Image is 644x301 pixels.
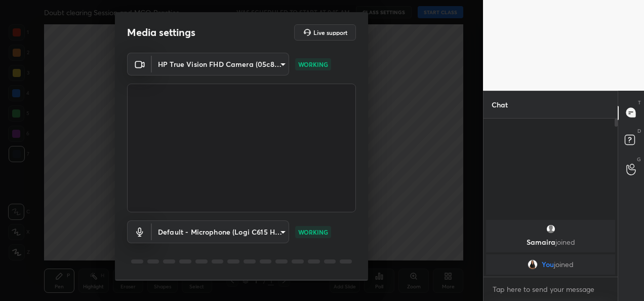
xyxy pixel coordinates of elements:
[484,91,516,118] p: Chat
[638,99,641,106] p: T
[313,29,347,35] h5: Live support
[484,218,618,277] div: grid
[152,220,289,243] div: HP True Vision FHD Camera (05c8:0445)
[542,260,554,269] span: You
[637,156,641,163] p: G
[555,237,575,247] span: joined
[152,53,289,76] div: HP True Vision FHD Camera (05c8:0445)
[298,60,328,69] p: WORKING
[528,259,538,270] img: 31e0e67977fa4eb481ffbcafe7fbc2ad.jpg
[546,224,556,234] img: default.png
[127,26,195,39] h2: Media settings
[637,127,641,135] p: D
[298,228,328,237] p: WORKING
[554,260,574,269] span: joined
[492,238,609,246] p: Samaira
